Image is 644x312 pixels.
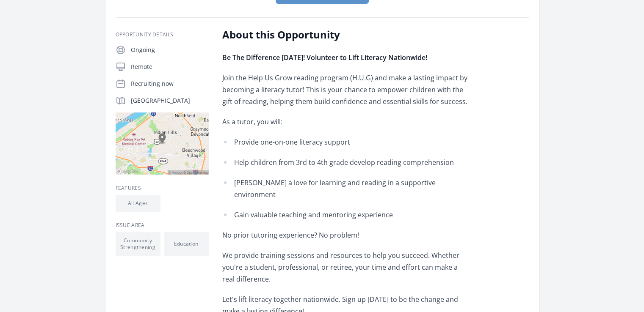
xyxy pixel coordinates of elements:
li: Help children from 3rd to 4th grade develop reading comprehension [222,156,470,168]
h3: Features [116,185,209,192]
img: Map [116,112,209,175]
li: Provide one-on-one literacy support [222,136,470,148]
strong: Be The Difference [DATE]! Volunteer to Lift Literacy Nationwide! [222,53,427,62]
h3: Issue area [116,222,209,229]
li: Community Strengthening [116,232,160,256]
li: Gain valuable teaching and mentoring experience [222,209,470,221]
p: As a tutor, you will: [222,116,470,128]
li: All Ages [116,195,160,212]
p: Ongoing [131,46,209,54]
li: [PERSON_NAME] a love for learning and reading in a supportive environment [222,177,470,200]
p: Remote [131,63,209,71]
p: Join the Help Us Grow reading program (H.U.G) and make a lasting impact by becoming a literacy tu... [222,72,470,107]
p: No prior tutoring experience? No problem! [222,229,470,241]
p: We provide training sessions and resources to help you succeed. Whether you're a student, profess... [222,249,470,285]
p: Recruiting now [131,79,209,88]
h2: About this Opportunity [222,28,470,41]
li: Education [164,232,209,256]
h3: Opportunity Details [116,31,209,38]
p: [GEOGRAPHIC_DATA] [131,96,209,105]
